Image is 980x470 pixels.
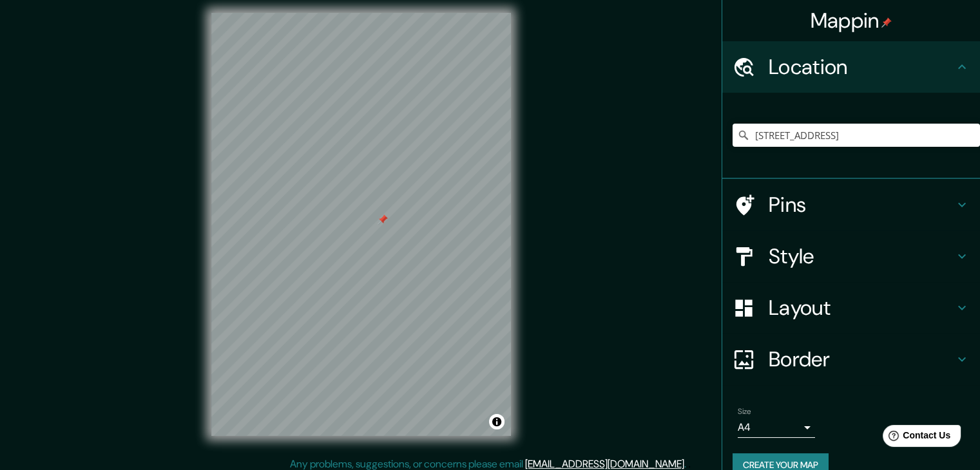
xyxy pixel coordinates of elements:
div: Border [722,334,980,385]
h4: Layout [769,295,954,321]
div: Style [722,230,980,282]
div: Location [722,41,980,93]
h4: Border [769,346,954,372]
h4: Pins [769,192,954,218]
h4: Style [769,243,954,269]
h4: Location [769,54,954,80]
h4: Mappin [811,8,892,33]
button: Toggle attribution [489,414,504,429]
iframe: Help widget launcher [865,420,966,456]
label: Size [738,406,751,417]
div: Pins [722,179,980,230]
input: Pick your city or area [733,124,980,147]
img: pin-icon.png [881,17,892,28]
canvas: Map [211,13,511,436]
div: Layout [722,282,980,334]
div: A4 [738,417,815,438]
